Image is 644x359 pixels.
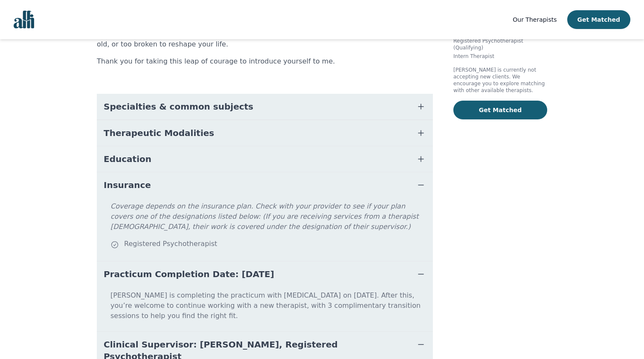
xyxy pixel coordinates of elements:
button: Get Matched [453,101,547,119]
p: Intern Therapist [453,53,547,60]
span: Our Therapists [513,16,557,23]
p: [PERSON_NAME] is currently not accepting new clients. We encourage you to explore matching with o... [453,67,547,94]
button: Therapeutic Modalities [97,120,433,146]
button: Insurance [97,172,433,198]
p: Coverage depends on the insurance plan. Check with your provider to see if your plan covers one o... [110,201,429,239]
button: Practicum Completion Date: [DATE] [97,261,433,287]
span: Specialties & common subjects [104,101,253,113]
p: Thank you for taking this leap of courage to introduce yourself to me. [97,56,433,67]
span: Insurance [104,179,151,191]
img: alli logo [14,11,34,29]
p: Registered Psychotherapist (Qualifying) [453,38,547,51]
button: Get Matched [567,10,630,29]
a: Our Therapists [513,14,557,25]
p: [PERSON_NAME] is completing the practicum with [MEDICAL_DATA] on [DATE]. After this, you’re welco... [100,290,429,328]
span: Education [104,153,151,165]
div: Registered Psychotherapist [110,239,429,251]
button: Specialties & common subjects [97,94,433,119]
span: Practicum Completion Date: [DATE] [104,268,274,280]
button: Education [97,146,433,172]
span: Therapeutic Modalities [104,127,214,139]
